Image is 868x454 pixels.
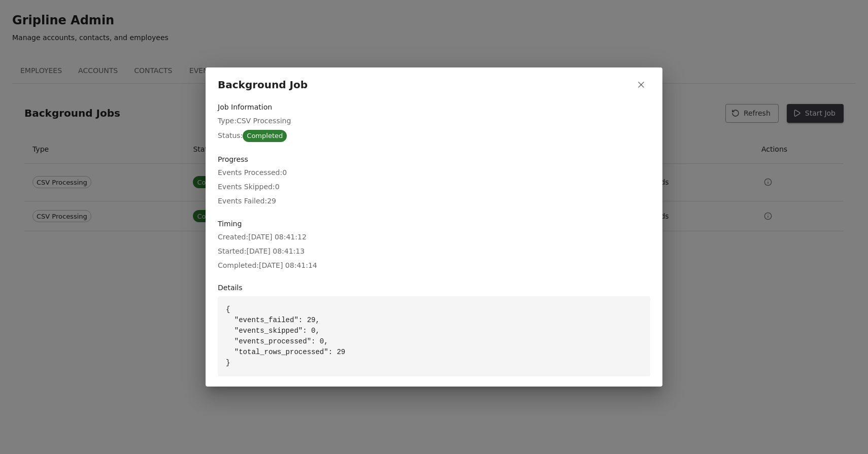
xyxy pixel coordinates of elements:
[218,130,650,142] p: Status:
[218,116,650,126] p: Type: CSV Processing
[218,77,308,93] h6: Background Job
[218,196,650,206] p: Events Failed: 29
[218,154,650,165] h6: Progress
[218,296,650,376] pre: { "events_failed": 29, "events_skipped": 0, "events_processed": 0, "total_rows_processed": 29 }
[218,167,650,178] p: Events Processed: 0
[218,182,650,192] p: Events Skipped: 0
[218,232,650,242] p: Created: [DATE] 08:41:12
[218,283,650,294] h6: Details
[218,260,650,270] p: Completed: [DATE] 08:41:14
[218,219,650,230] h6: Timing
[243,131,287,141] span: Completed
[218,246,650,256] p: Started: [DATE] 08:41:13
[218,102,650,113] h6: Job Information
